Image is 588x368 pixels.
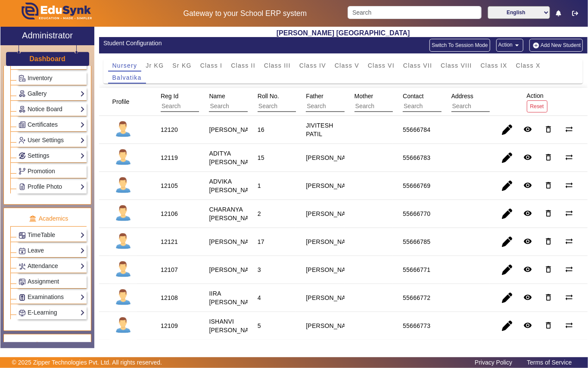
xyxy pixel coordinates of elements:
mat-icon: sync_alt [565,125,573,134]
mat-icon: sync_alt [565,265,573,274]
a: Assignment [19,277,85,287]
staff-with-status: ADVIKA [PERSON_NAME] [209,178,260,193]
span: Father [306,93,323,100]
mat-icon: delete_outline [544,181,553,190]
mat-icon: delete_outline [544,265,553,274]
h2: Administrator [22,30,73,41]
img: profile.png [112,147,134,168]
div: 17 [258,237,264,246]
div: 12107 [161,265,178,274]
div: Student Configuration [103,39,339,48]
mat-icon: remove_red_eye [523,265,532,274]
img: Branchoperations.png [19,168,25,175]
div: 1 [258,181,261,190]
img: profile.png [112,259,134,281]
a: Inventory [19,73,85,83]
p: © 2025 Zipper Technologies Pvt. Ltd. All rights reserved. [12,358,162,367]
mat-icon: sync_alt [565,209,573,218]
span: Class V [335,62,359,69]
mat-icon: remove_red_eye [523,293,532,302]
img: add-new-student.png [532,42,541,49]
input: Search [451,101,529,112]
div: Mother [352,88,442,115]
div: 3 [258,265,261,274]
mat-icon: sync_alt [565,153,573,162]
img: finance.png [33,341,40,349]
img: profile.png [112,287,134,309]
div: 55666769 [403,181,430,190]
div: 55666783 [403,153,430,162]
div: Contact [400,88,491,115]
span: Class VI [368,62,395,69]
mat-icon: remove_red_eye [523,237,532,246]
span: Address [451,93,473,100]
mat-icon: remove_red_eye [523,125,532,134]
input: Search [355,101,432,112]
div: 12108 [161,293,178,302]
div: Roll No. [255,88,345,115]
span: Class II [231,62,255,69]
mat-icon: sync_alt [565,181,573,190]
span: Class VIII [441,62,472,69]
span: Sr KG [172,62,191,69]
img: Assignments.png [19,279,25,285]
p: Finance [10,340,87,349]
div: 5 [258,321,261,330]
mat-icon: remove_red_eye [523,153,532,162]
a: Dashboard [29,54,66,63]
span: Class III [264,62,291,69]
mat-icon: arrow_drop_down [513,41,521,50]
span: Reg Id [161,93,178,100]
mat-icon: remove_red_eye [523,181,532,190]
img: Inventory.png [19,75,25,81]
a: Terms of Service [523,357,576,368]
div: 12120 [161,125,178,134]
staff-with-status: [PERSON_NAME] [209,126,260,133]
span: Mother [355,93,373,100]
span: Class X [516,62,541,69]
div: 15 [258,153,264,162]
staff-with-status: ISHANVI [PERSON_NAME] [209,318,260,334]
div: Action [524,88,551,115]
div: Reg Id [158,88,249,115]
img: profile.png [112,203,134,225]
div: 55666772 [403,293,430,302]
a: Administrator [0,27,94,45]
p: Academics [10,214,87,223]
mat-icon: delete_outline [544,321,553,330]
h3: Dashboard [29,55,65,63]
staff-with-status: IIRA [PERSON_NAME] [209,290,260,306]
div: [PERSON_NAME] [306,153,357,162]
img: profile.png [112,315,134,337]
button: Switch To Session Mode [429,39,490,52]
div: JIVITESH PATIL [306,121,334,138]
mat-icon: sync_alt [565,293,573,302]
span: Balvatika [112,75,142,81]
span: Roll No. [258,93,279,100]
a: Promotion [19,166,85,176]
input: Search [306,101,383,112]
div: Address [448,88,539,115]
span: Assignment [28,278,59,285]
input: Search [161,101,238,112]
staff-with-status: [PERSON_NAME] [209,238,260,245]
mat-icon: sync_alt [565,237,573,246]
button: Reset [527,100,548,112]
mat-icon: delete_outline [544,125,553,134]
span: Name [209,93,225,100]
div: 55666770 [403,209,430,218]
img: profile.png [112,231,134,253]
div: 55666773 [403,321,430,330]
div: 2 [258,209,261,218]
div: Father [303,88,394,115]
img: profile.png [112,175,134,196]
div: 4 [258,293,261,302]
div: [PERSON_NAME] [306,181,357,190]
staff-with-status: CHARANYA [PERSON_NAME] [209,206,260,221]
div: [PERSON_NAME] [306,293,357,302]
a: Privacy Policy [470,357,516,368]
button: Action [496,39,523,52]
span: Jr KG [146,62,164,69]
div: 16 [258,125,264,134]
input: Search [348,6,482,19]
